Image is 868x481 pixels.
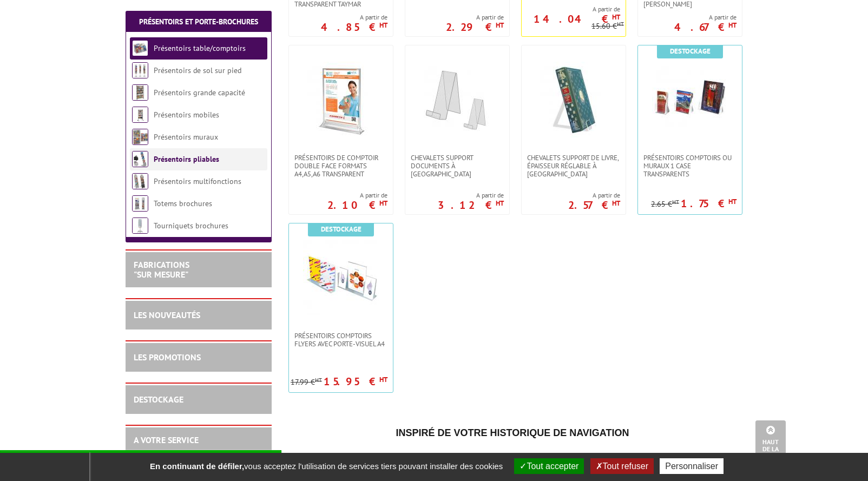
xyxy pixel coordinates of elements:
b: Destockage [670,47,711,56]
img: Présentoirs de sol sur pied [132,62,148,78]
a: CHEVALETS SUPPORT DOCUMENTS À [GEOGRAPHIC_DATA] [405,154,509,178]
p: 2.65 € [651,200,679,208]
a: Présentoirs et Porte-brochures [139,17,258,27]
p: 3.12 € [438,202,504,208]
sup: HT [728,197,737,206]
span: CHEVALETS SUPPORT DE LIVRE, ÉPAISSEUR RÉGLABLE À [GEOGRAPHIC_DATA] [527,154,620,178]
sup: HT [496,21,504,30]
span: A partir de [568,191,620,200]
img: Présentoirs comptoirs ou muraux 1 case Transparents [652,62,728,137]
img: Présentoirs multifonctions [132,173,148,189]
a: CHEVALETS SUPPORT DE LIVRE, ÉPAISSEUR RÉGLABLE À [GEOGRAPHIC_DATA] [522,154,626,178]
span: CHEVALETS SUPPORT DOCUMENTS À [GEOGRAPHIC_DATA] [411,154,504,178]
button: Personnaliser (fenêtre modale) [660,458,724,474]
a: Présentoirs comptoirs ou muraux 1 case Transparents [638,154,742,178]
p: 17.99 € [291,378,322,386]
a: Présentoirs muraux [154,132,218,142]
sup: HT [496,199,504,208]
sup: HT [315,376,322,384]
img: PRÉSENTOIRS DE COMPTOIR DOUBLE FACE FORMATS A4,A5,A6 TRANSPARENT [303,62,379,137]
sup: HT [617,20,624,28]
p: 15.60 € [591,22,624,30]
sup: HT [672,198,679,206]
a: FABRICATIONS"Sur Mesure" [134,259,189,280]
p: 2.29 € [446,24,504,30]
sup: HT [612,12,620,22]
img: Présentoirs grande capacité [132,84,148,101]
sup: HT [379,199,387,208]
a: Présentoirs mobiles [154,110,219,120]
a: LES NOUVEAUTÉS [134,309,200,320]
h2: A votre service [134,436,264,445]
img: Présentoirs table/comptoirs [132,40,148,56]
sup: HT [379,375,387,384]
a: Présentoirs de sol sur pied [154,65,241,75]
a: Présentoirs pliables [154,154,219,164]
strong: En continuant de défiler, [150,462,244,471]
img: Présentoirs mobiles [132,107,148,123]
span: PRÉSENTOIRS DE COMPTOIR DOUBLE FACE FORMATS A4,A5,A6 TRANSPARENT [294,154,387,178]
span: A partir de [327,191,387,200]
sup: HT [612,199,620,208]
sup: HT [379,21,387,30]
button: Tout accepter [514,458,584,474]
img: Totems brochures [132,195,148,212]
img: Présentoirs comptoirs flyers avec Porte-Visuel A4 [303,240,379,315]
button: Tout refuser [590,458,654,474]
span: A partir de [674,13,737,22]
p: 14.04 € [534,16,620,22]
img: CHEVALETS SUPPORT DE LIVRE, ÉPAISSEUR RÉGLABLE À POSER [536,62,611,137]
p: 2.57 € [568,202,620,208]
span: vous acceptez l'utilisation de services tiers pouvant installer des cookies [144,462,508,471]
span: Présentoirs comptoirs ou muraux 1 case Transparents [643,154,737,178]
a: PRÉSENTOIRS DE COMPTOIR DOUBLE FACE FORMATS A4,A5,A6 TRANSPARENT [289,154,393,178]
span: Présentoirs comptoirs flyers avec Porte-Visuel A4 [294,332,387,348]
a: Présentoirs multifonctions [154,176,241,186]
p: 4.67 € [674,24,737,30]
span: A partir de [438,191,504,200]
img: Présentoirs pliables [132,151,148,167]
img: Présentoirs muraux [132,129,148,145]
span: A partir de [321,13,387,22]
img: Tourniquets brochures [132,218,148,234]
a: Tourniquets brochures [154,221,228,230]
span: A partir de [446,13,504,22]
b: Destockage [321,225,361,234]
img: CHEVALETS SUPPORT DOCUMENTS À POSER [419,62,495,137]
span: Inspiré de votre historique de navigation [396,427,629,438]
p: 1.75 € [681,200,737,207]
p: 4.85 € [321,24,387,30]
span: A partir de [522,5,620,14]
p: 2.10 € [327,202,387,208]
a: LES PROMOTIONS [134,352,201,363]
a: Présentoirs comptoirs flyers avec Porte-Visuel A4 [289,332,393,348]
a: Présentoirs table/comptoirs [154,43,246,53]
p: 15.95 € [324,378,387,385]
a: Haut de la page [755,420,786,465]
a: Présentoirs grande capacité [154,88,245,97]
sup: HT [728,21,737,30]
a: Totems brochures [154,199,212,208]
a: DESTOCKAGE [134,394,183,405]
